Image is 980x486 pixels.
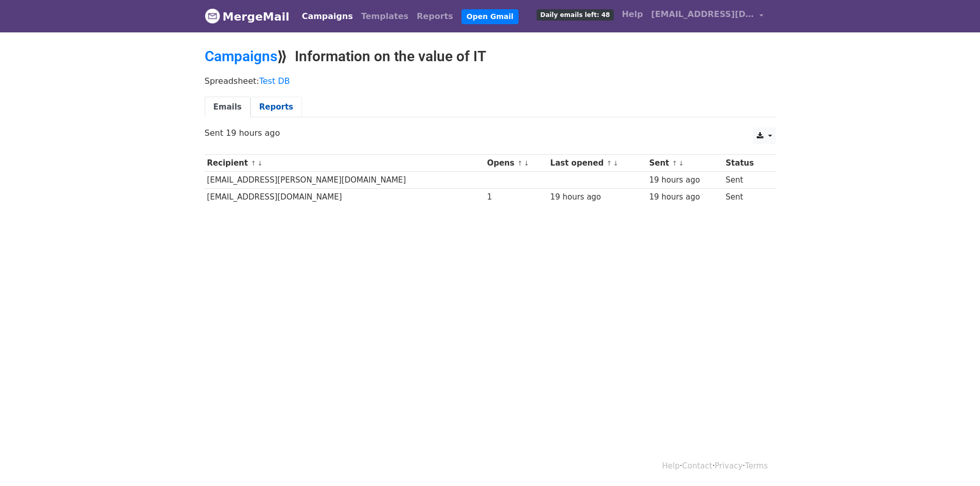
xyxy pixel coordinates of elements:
p: Sent 19 hours ago [205,128,776,138]
a: Emails [205,97,251,118]
td: Sent [723,189,769,206]
img: MergeMail logo [205,8,220,24]
span: Daily emails left: 48 [537,9,613,21]
td: [EMAIL_ADDRESS][DOMAIN_NAME] [205,189,485,206]
a: ↑ [672,159,678,167]
th: Status [723,155,769,172]
a: ↓ [257,159,263,167]
a: Terms [745,461,768,471]
div: 19 hours ago [550,191,645,203]
span: [EMAIL_ADDRESS][DOMAIN_NAME] [651,8,754,21]
div: 19 hours ago [649,191,721,203]
a: [EMAIL_ADDRESS][DOMAIN_NAME] [647,4,768,28]
a: MergeMail [205,6,290,27]
iframe: Chat Widget [929,437,980,486]
td: Sent [723,172,769,189]
a: ↓ [524,159,529,167]
a: ↑ [251,159,256,167]
a: Privacy [715,461,742,471]
a: Campaigns [298,6,357,27]
a: Reports [413,6,457,27]
th: Sent [647,155,723,172]
th: Recipient [205,155,485,172]
a: Help [662,461,680,471]
a: Help [618,4,647,25]
div: 1 [487,191,545,203]
a: Reports [251,97,302,118]
a: Campaigns [205,48,277,65]
a: Open Gmail [461,9,519,24]
a: Contact [682,461,712,471]
a: ↑ [517,159,523,167]
td: [EMAIL_ADDRESS][PERSON_NAME][DOMAIN_NAME] [205,172,485,189]
a: Test DB [259,76,290,86]
a: ↓ [613,159,618,167]
a: Templates [357,6,413,27]
a: ↓ [679,159,684,167]
h2: ⟫ Information on the value of IT [205,48,776,65]
a: Daily emails left: 48 [532,4,617,25]
div: 19 hours ago [649,174,721,186]
a: ↑ [607,159,612,167]
p: Spreadsheet: [205,76,776,86]
th: Opens [485,155,548,172]
th: Last opened [548,155,647,172]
